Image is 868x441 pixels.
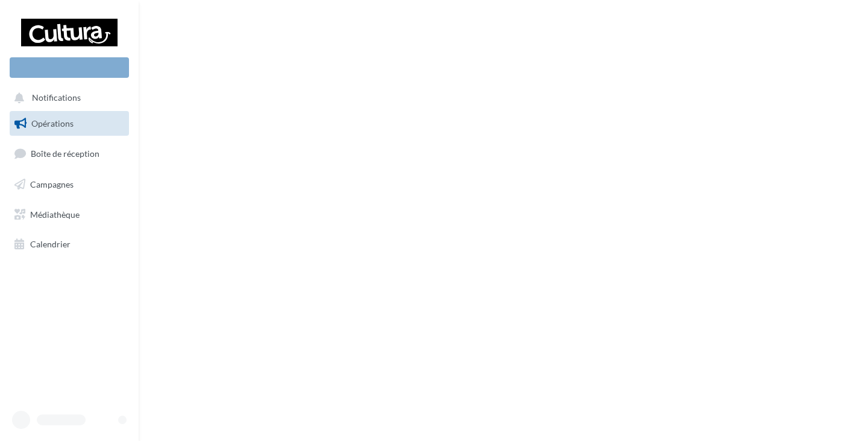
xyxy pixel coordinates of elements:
[7,202,131,227] a: Médiathèque
[30,179,74,189] span: Campagnes
[32,93,81,103] span: Notifications
[30,239,71,249] span: Calendrier
[10,57,129,78] div: Nouvelle campagne
[31,118,74,128] span: Opérations
[7,141,131,167] a: Boîte de réception
[7,172,131,197] a: Campagnes
[30,209,80,219] span: Médiathèque
[7,232,131,257] a: Calendrier
[31,148,99,159] span: Boîte de réception
[7,111,131,136] a: Opérations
